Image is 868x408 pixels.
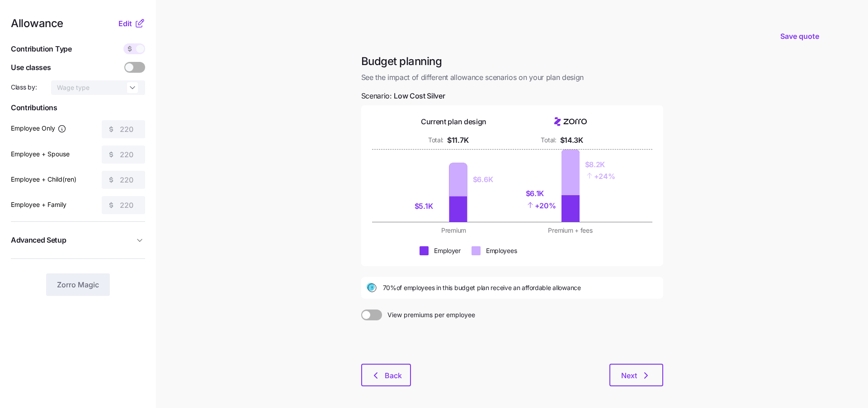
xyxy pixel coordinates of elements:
button: Next [609,364,663,386]
div: $6.1K [526,188,556,199]
div: Employer [434,246,461,255]
span: Zorro Magic [57,279,99,290]
span: 70% of employees in this budget plan receive an affordable allowance [383,283,581,292]
div: Current plan design [421,116,486,127]
span: Edit [118,18,132,29]
span: Low Cost Silver [394,90,445,102]
label: Employee + Child(ren) [11,174,76,184]
span: Allowance [11,18,63,29]
label: Employee + Spouse [11,149,70,159]
div: Total: [428,136,443,145]
span: Contributions [11,102,145,113]
button: Edit [118,18,134,29]
span: Advanced Setup [11,234,66,246]
div: Total: [541,136,556,145]
button: Save quote [773,23,826,49]
span: View premiums per employee [382,310,475,320]
span: Use classes [11,62,51,73]
span: Next [621,370,637,381]
div: Premium + fees [518,226,623,235]
div: $5.1K [415,201,444,212]
span: Scenario: [361,90,445,102]
div: $8.2K [585,159,615,170]
span: Class by: [11,83,37,92]
button: Back [361,364,411,386]
div: $11.7K [447,135,468,146]
div: + 24% [585,170,615,182]
span: Contribution Type [11,43,72,55]
div: Premium [401,226,507,235]
span: Save quote [780,31,819,42]
button: Advanced Setup [11,229,145,251]
div: $14.3K [560,135,583,146]
div: + 20% [526,199,556,211]
label: Employee Only [11,123,66,133]
h1: Budget planning [361,54,663,68]
label: Employee + Family [11,200,66,210]
div: Employees [486,246,517,255]
button: Zorro Magic [46,273,110,296]
span: Back [385,370,402,381]
span: See the impact of different allowance scenarios on your plan design [361,72,663,83]
div: $6.6K [473,174,493,185]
